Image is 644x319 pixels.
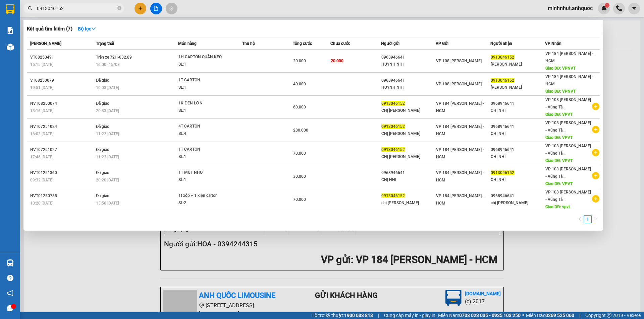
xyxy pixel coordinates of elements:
div: NVT01251360 [30,169,94,176]
span: Người gửi [381,41,399,46]
div: HUYNH NHI [381,84,435,91]
img: warehouse-icon [7,259,14,266]
div: 1K ĐEN LỚN [178,100,229,107]
span: close-circle [117,6,121,10]
span: 20.000 [293,59,306,63]
span: 15:15 [DATE] [30,62,53,67]
span: Đã giao [96,170,110,175]
span: VP 108 [PERSON_NAME] - Vũng Tà... [545,190,591,202]
div: HUYNH NHI [381,61,435,68]
div: 1H CARTON QUẤN KEO [178,54,229,61]
div: SL: 1 [178,176,229,184]
span: 0913046152 [491,55,514,60]
div: 0968946641 [381,169,435,176]
button: left [576,215,584,223]
div: NVT08250074 [30,100,94,107]
span: message [7,305,13,311]
div: SL: 1 [178,153,229,161]
span: VP 108 [PERSON_NAME] [436,82,482,86]
span: VP 108 [PERSON_NAME] - Vũng Tà... [545,144,591,156]
span: Giao DĐ: VPNVT [545,89,576,94]
div: NVT01250785 [30,192,94,200]
span: Giao DĐ: VPVT [545,112,573,117]
span: 0913046152 [381,101,405,106]
span: Đã giao [96,124,110,129]
span: VP Gửi [436,41,448,46]
strong: Bộ lọc [78,26,96,31]
span: Món hàng [178,41,197,46]
span: 11:22 [DATE] [96,132,119,136]
span: [PERSON_NAME] [30,41,61,46]
span: Giao DĐ: VPNVT [545,66,576,71]
div: CHỊ [PERSON_NAME] [381,107,435,114]
div: 1T CARTON [178,146,229,153]
img: warehouse-icon [7,44,14,51]
span: VP 184 [PERSON_NAME] - HCM [545,74,593,86]
span: right [594,217,598,221]
span: left [578,217,582,221]
span: VP 184 [PERSON_NAME] - HCM [545,51,593,63]
img: solution-icon [7,27,14,34]
div: SL: 4 [178,130,229,138]
div: chị [PERSON_NAME] [491,200,545,207]
span: Giao DĐ: VPVT [545,158,573,163]
span: Trên xe 72H-032.89 [96,55,132,60]
span: VP 108 [PERSON_NAME] - Vũng Tà... [545,167,591,179]
span: 40.000 [293,82,306,86]
div: chị [PERSON_NAME] [381,200,435,207]
div: CHỊ [PERSON_NAME] [381,130,435,137]
span: 20:33 [DATE] [96,108,119,113]
span: Đã giao [96,101,110,106]
span: down [91,26,96,31]
span: plus-circle [592,103,599,110]
span: VP 184 [PERSON_NAME] - HCM [436,147,484,159]
div: 1t xốp + 1 kiện carton [178,192,229,200]
span: Đã giao [96,78,110,83]
span: 16:00 - 15/08 [96,62,120,67]
h3: Kết quả tìm kiếm ( 7 ) [27,25,72,32]
span: 10:03 [DATE] [96,85,119,90]
div: 0968946641 [491,100,545,107]
div: [PERSON_NAME] [491,84,545,91]
span: Thu hộ [242,41,255,46]
div: 1T CARTON [178,77,229,84]
span: Người nhận [490,41,512,46]
div: NVT07251024 [30,123,94,130]
span: 0913046152 [381,193,405,198]
span: VP 108 [PERSON_NAME] - Vũng Tà... [545,97,591,109]
div: CHỊ [PERSON_NAME] [381,153,435,160]
li: Next Page [592,215,600,223]
li: 1 [584,215,592,223]
span: 70.000 [293,197,306,202]
div: CHỊ NHI [491,176,545,183]
div: 0968946641 [491,123,545,130]
button: right [592,215,600,223]
span: VP 108 [PERSON_NAME] [436,59,482,63]
span: 0913046152 [491,170,514,175]
span: 30.000 [293,174,306,179]
span: VP 184 [PERSON_NAME] - HCM [436,101,484,113]
span: VP 108 [PERSON_NAME] - Vũng Tà... [545,121,591,133]
div: [PERSON_NAME] [491,61,545,68]
div: SL: 1 [178,107,229,114]
span: 0913046152 [381,124,405,129]
span: 10:20 [DATE] [30,201,53,206]
div: 0968946641 [381,77,435,84]
span: 0913046152 [491,78,514,83]
span: VP Nhận [545,41,561,46]
span: 09:32 [DATE] [30,178,53,182]
div: 0968946641 [491,192,545,200]
img: logo-vxr [6,4,14,14]
span: 17:46 [DATE] [30,155,53,159]
div: SL: 2 [178,200,229,207]
span: Đã giao [96,193,110,198]
div: VT08250491 [30,54,94,61]
span: Giao DĐ: VPVT [545,181,573,186]
span: VP 184 [PERSON_NAME] - HCM [436,170,484,182]
div: 0968946641 [381,54,435,61]
span: Chưa cước [330,41,350,46]
span: 13:16 [DATE] [30,108,53,113]
span: VP 184 [PERSON_NAME] - HCM [436,124,484,136]
span: 16:03 [DATE] [30,132,53,136]
span: plus-circle [592,149,599,156]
